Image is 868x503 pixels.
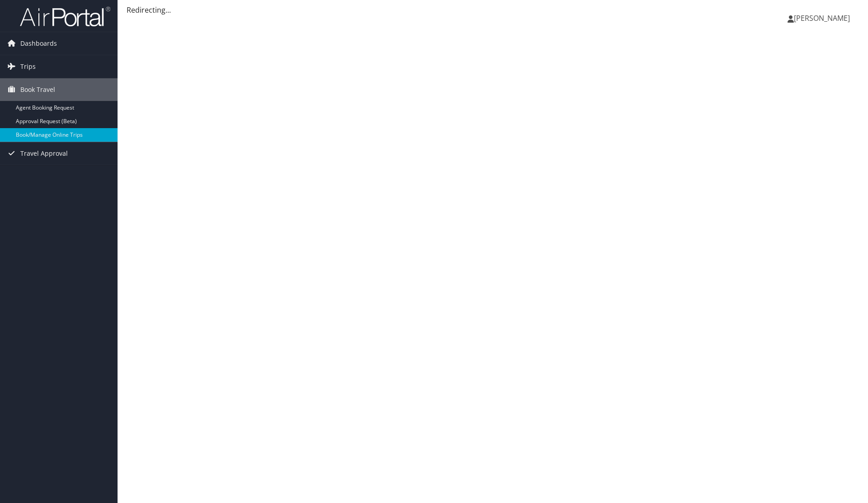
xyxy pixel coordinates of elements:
a: [PERSON_NAME] [788,5,859,32]
span: Book Travel [20,78,55,101]
div: Redirecting... [127,5,859,15]
span: Dashboards [20,32,57,55]
span: Trips [20,55,36,78]
img: airportal-logo.png [20,6,110,27]
span: [PERSON_NAME] [794,13,850,23]
span: Travel Approval [20,142,68,165]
